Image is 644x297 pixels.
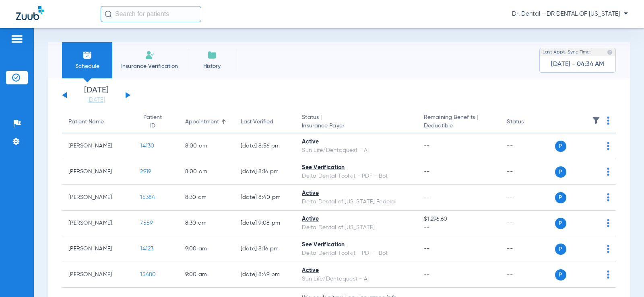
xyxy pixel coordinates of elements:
[607,193,609,201] img: group-dot-blue.svg
[607,49,613,55] img: last sync help info
[607,168,609,176] img: group-dot-blue.svg
[234,185,296,211] td: [DATE] 8:40 PM
[555,166,566,178] span: P
[62,185,134,211] td: [PERSON_NAME]
[179,133,234,159] td: 8:00 AM
[140,143,154,149] span: 14130
[302,249,411,258] div: Delta Dental Toolkit - PDF - Bot
[140,195,155,200] span: 15384
[140,220,153,226] span: 7559
[424,215,494,223] span: $1,296.60
[72,86,120,104] li: [DATE]
[241,118,273,126] div: Last Verified
[424,169,430,174] span: --
[302,164,411,172] div: See Verification
[500,211,555,236] td: --
[62,211,134,236] td: [PERSON_NAME]
[302,146,411,155] div: Sun Life/Dentaquest - AI
[500,262,555,288] td: --
[179,185,234,211] td: 8:30 AM
[302,215,411,223] div: Active
[302,172,411,180] div: Delta Dental Toolkit - PDF - Bot
[424,246,430,252] span: --
[424,195,430,200] span: --
[424,143,430,149] span: --
[424,223,494,232] span: --
[589,270,597,279] img: x.svg
[589,219,597,227] img: x.svg
[234,133,296,159] td: [DATE] 8:56 PM
[589,245,597,253] img: x.svg
[179,211,234,236] td: 8:30 AM
[543,48,591,56] span: Last Appt. Sync Time:
[234,159,296,185] td: [DATE] 8:16 PM
[302,266,411,275] div: Active
[185,118,219,126] div: Appointment
[140,246,153,252] span: 14123
[604,258,644,297] iframe: Chat Widget
[68,118,127,126] div: Patient Name
[179,236,234,262] td: 9:00 AM
[424,272,430,277] span: --
[207,50,217,60] img: History
[302,223,411,232] div: Delta Dental of [US_STATE]
[424,122,494,130] span: Deductible
[118,62,181,70] span: Insurance Verification
[607,219,609,227] img: group-dot-blue.svg
[592,117,600,125] img: filter.svg
[140,169,151,174] span: 2919
[500,111,555,133] th: Status
[302,241,411,249] div: See Verification
[500,185,555,211] td: --
[589,142,597,150] img: x.svg
[417,111,500,133] th: Remaining Benefits |
[500,133,555,159] td: --
[234,236,296,262] td: [DATE] 8:16 PM
[302,275,411,283] div: Sun Life/Dentaquest - AI
[10,34,23,44] img: hamburger-icon
[589,193,597,201] img: x.svg
[500,159,555,185] td: --
[105,10,112,18] img: Search Icon
[145,50,155,60] img: Manual Insurance Verification
[185,118,228,126] div: Appointment
[68,118,104,126] div: Patient Name
[555,269,566,281] span: P
[555,244,566,255] span: P
[302,198,411,206] div: Delta Dental of [US_STATE] Federal
[302,138,411,146] div: Active
[512,10,628,18] span: Dr. Dental - DR DENTAL OF [US_STATE]
[555,218,566,229] span: P
[302,122,411,130] span: Insurance Payer
[72,96,120,104] a: [DATE]
[607,117,609,125] img: group-dot-blue.svg
[234,262,296,288] td: [DATE] 8:49 PM
[295,111,417,133] th: Status |
[140,113,172,130] div: Patient ID
[234,211,296,236] td: [DATE] 9:08 PM
[140,272,156,277] span: 15480
[555,192,566,203] span: P
[607,142,609,150] img: group-dot-blue.svg
[83,50,92,60] img: Schedule
[140,113,165,130] div: Patient ID
[302,189,411,198] div: Active
[101,6,201,22] input: Search for patients
[62,262,134,288] td: [PERSON_NAME]
[62,236,134,262] td: [PERSON_NAME]
[179,262,234,288] td: 9:00 AM
[555,141,566,152] span: P
[241,118,289,126] div: Last Verified
[68,62,106,70] span: Schedule
[179,159,234,185] td: 8:00 AM
[62,159,134,185] td: [PERSON_NAME]
[62,133,134,159] td: [PERSON_NAME]
[589,168,597,176] img: x.svg
[16,6,44,20] img: Zuub Logo
[193,62,231,70] span: History
[551,60,604,68] span: [DATE] - 04:34 AM
[607,245,609,253] img: group-dot-blue.svg
[500,236,555,262] td: --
